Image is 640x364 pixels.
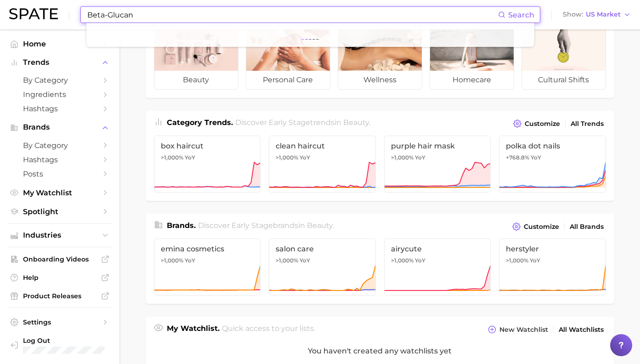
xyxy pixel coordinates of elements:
[23,188,96,197] span: My Watchlist
[508,11,534,19] span: Search
[300,257,310,264] span: YoY
[7,87,112,102] a: Ingredients
[23,231,96,239] span: Industries
[269,136,376,193] a: clean haircut>1,000% YoY
[499,326,548,334] span: New Watchlist
[167,323,220,336] h1: My Watchlist.
[269,239,376,296] a: salon care>1,000% YoY
[23,318,96,326] span: Settings
[161,257,183,264] span: >1,000%
[522,71,606,89] span: cultural shifts
[530,257,540,264] span: YoY
[23,273,96,282] span: Help
[23,292,96,300] span: Product Releases
[7,56,112,69] button: Trends
[7,73,112,87] a: by Category
[23,40,96,48] span: Home
[338,71,422,89] span: wellness
[7,289,112,303] a: Product Releases
[23,141,96,150] span: by Category
[7,186,112,200] a: My Watchlist
[246,71,330,89] span: personal care
[563,12,583,17] span: Show
[167,221,196,230] span: Brands .
[23,90,96,99] span: Ingredients
[384,239,491,296] a: airycute>1,000% YoY
[7,120,112,134] button: Brands
[23,58,96,67] span: Trends
[7,102,112,116] a: Hashtags
[235,118,370,127] span: Discover Early Stage trends in .
[415,257,425,264] span: YoY
[23,104,96,113] span: Hashtags
[7,315,112,329] a: Settings
[506,154,529,161] span: +768.8%
[384,136,491,193] a: purple hair mask>1,000% YoY
[276,245,369,253] span: salon care
[7,167,112,181] a: Posts
[185,154,195,161] span: YoY
[499,136,606,193] a: polka dot nails+768.8% YoY
[415,154,425,161] span: YoY
[23,123,96,131] span: Brands
[391,142,484,150] span: purple hair mask
[391,154,413,161] span: >1,000%
[7,228,112,242] button: Industries
[510,220,561,233] button: Customize
[7,252,112,266] a: Onboarding Videos
[23,170,96,178] span: Posts
[154,239,261,296] a: emina cosmetics>1,000% YoY
[161,245,254,253] span: emina cosmetics
[531,154,541,161] span: YoY
[23,207,96,216] span: Spotlight
[167,118,233,127] span: Category Trends .
[525,120,560,128] span: Customize
[586,12,621,17] span: US Market
[154,71,238,89] span: beauty
[559,326,604,334] span: All Watchlists
[222,323,315,336] h2: Quick access to your lists.
[154,136,261,193] a: box haircut>1,000% YoY
[161,154,183,161] span: >1,000%
[506,245,599,253] span: herstyler
[570,223,604,231] span: All Brands
[343,118,369,127] span: beauty
[521,24,606,90] a: cultural shifts
[391,257,413,264] span: >1,000%
[391,245,484,253] span: airycute
[86,7,498,23] input: Search here for a brand, industry, or ingredient
[246,24,330,90] a: personal care
[161,142,254,150] span: box haircut
[568,118,606,130] a: All Trends
[198,221,334,230] span: Discover Early Stage brands in .
[511,117,562,130] button: Customize
[7,334,112,357] a: Log out. Currently logged in with e-mail lwilson@soldejaneiro.com.
[23,76,96,85] span: by Category
[276,142,369,150] span: clean haircut
[7,205,112,219] a: Spotlight
[506,142,599,150] span: polka dot nails
[486,323,550,336] button: New Watchlist
[561,9,633,21] button: ShowUS Market
[338,24,422,90] a: wellness
[276,257,298,264] span: >1,000%
[556,324,606,336] a: All Watchlists
[23,336,105,345] span: Log Out
[300,154,310,161] span: YoY
[7,37,112,51] a: Home
[430,71,514,89] span: homecare
[154,24,238,90] a: beauty
[430,24,514,90] a: homecare
[23,155,96,164] span: Hashtags
[7,271,112,284] a: Help
[307,221,333,230] span: beauty
[567,221,606,233] a: All Brands
[571,120,604,128] span: All Trends
[7,138,112,153] a: by Category
[506,257,528,264] span: >1,000%
[185,257,195,264] span: YoY
[276,154,298,161] span: >1,000%
[7,153,112,167] a: Hashtags
[524,223,559,231] span: Customize
[499,239,606,296] a: herstyler>1,000% YoY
